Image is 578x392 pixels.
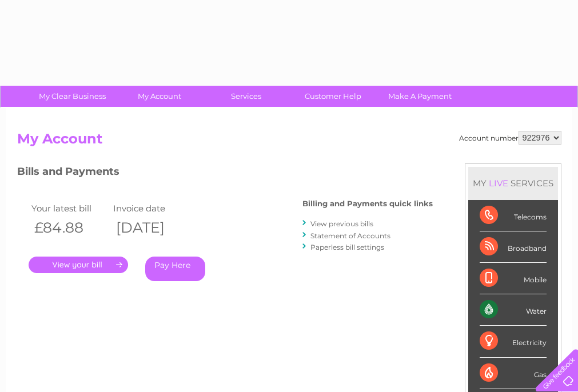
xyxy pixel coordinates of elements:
a: View previous bills [310,219,373,228]
a: Paperless bill settings [310,243,384,251]
div: Telecoms [480,200,547,231]
div: LIVE [487,178,511,189]
h2: My Account [17,131,561,153]
div: Water [480,294,547,326]
div: Electricity [480,326,547,357]
td: Your latest bill [29,201,111,216]
a: Pay Here [145,257,205,281]
div: Account number [459,131,561,145]
a: Customer Help [286,86,380,107]
th: [DATE] [110,216,193,239]
a: My Clear Business [25,86,119,107]
th: £84.88 [29,216,111,239]
h3: Bills and Payments [17,163,433,183]
a: . [29,257,128,273]
div: MY SERVICES [468,167,558,199]
a: Statement of Accounts [310,231,390,240]
td: Invoice date [110,201,193,216]
div: Mobile [480,263,547,294]
a: Services [199,86,293,107]
a: My Account [112,86,206,107]
div: Gas [480,358,547,389]
a: Make A Payment [373,86,467,107]
h4: Billing and Payments quick links [302,199,433,208]
div: Broadband [480,231,547,263]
